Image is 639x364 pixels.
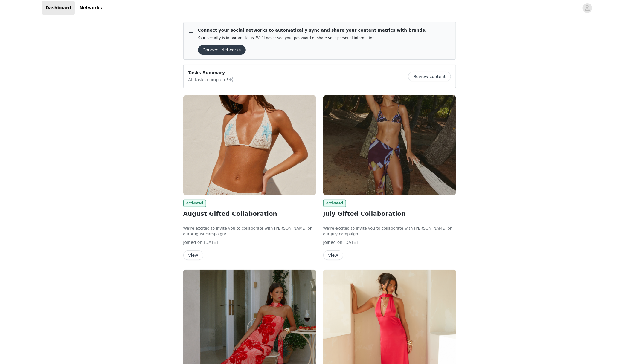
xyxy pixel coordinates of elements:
[323,250,343,260] button: View
[183,200,206,207] span: Activated
[344,240,358,245] span: [DATE]
[188,70,234,76] p: Tasks Summary
[183,240,203,245] span: Joined on
[323,95,456,195] img: Peppermayo AUS
[183,95,316,195] img: Peppermayo AUS
[323,200,346,207] span: Activated
[323,209,456,218] h2: July Gifted Collaboration
[323,225,456,237] p: We’re excited to invite you to collaborate with [PERSON_NAME] on our July campaign!
[188,76,234,83] p: All tasks complete!
[42,1,75,15] a: Dashboard
[198,45,246,55] button: Connect Networks
[323,240,343,245] span: Joined on
[323,253,343,258] a: View
[183,250,203,260] button: View
[198,36,427,40] p: Your security is important to us. We’ll never see your password or share your personal information.
[76,1,106,15] a: Networks
[585,3,590,13] div: avatar
[183,225,316,237] p: We’re excited to invite you to collaborate with [PERSON_NAME] on our August campaign!
[183,209,316,218] h2: August Gifted Collaboration
[183,253,203,258] a: View
[198,27,427,33] p: Connect your social networks to automatically sync and share your content metrics with brands.
[204,240,218,245] span: [DATE]
[408,72,451,81] button: Review content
